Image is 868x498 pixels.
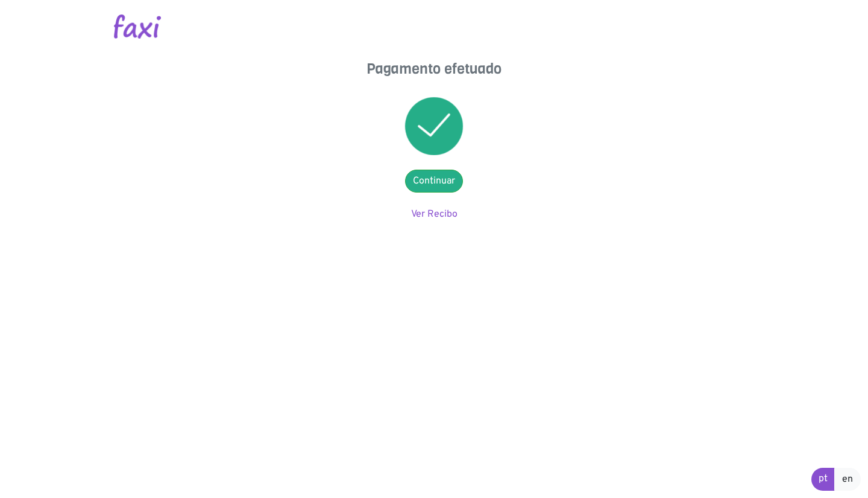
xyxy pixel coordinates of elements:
[834,468,861,491] a: en
[405,170,463,193] a: Continuar
[405,97,463,155] img: success
[411,208,458,220] a: Ver Recibo
[313,60,555,78] h4: Pagamento efetuado
[811,468,835,491] a: pt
